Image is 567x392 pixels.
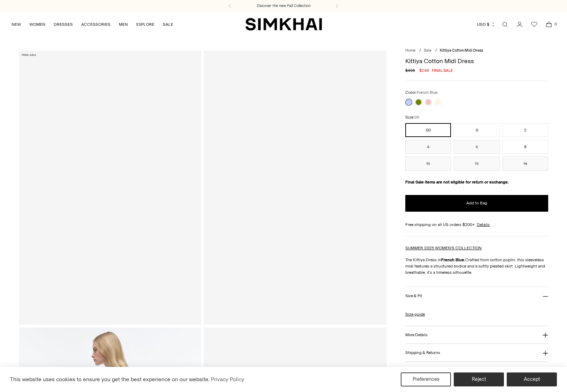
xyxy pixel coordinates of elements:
[119,17,128,32] a: MEN
[405,257,548,276] p: The Kittiya Dress in Crafted from cotton poplin, this sleeveless midi features a structured bodic...
[498,17,512,31] a: Open search modal
[424,48,431,53] a: Sale
[405,311,425,317] a: Size guide
[12,17,21,32] a: NEW
[405,287,548,305] button: Size & Fit
[405,221,548,228] div: Free shipping on all US orders $200+
[210,374,245,385] a: Privacy Policy (opens in a new tab)
[435,48,437,54] div: /
[466,200,487,206] span: Add to Bag
[405,180,509,184] strong: Final Sale items are not eligible for return or exchange.
[245,17,322,31] a: SIMKHAI
[454,372,504,386] button: Reject
[405,246,482,250] a: SUMMER 2025 WOMEN'S COLLECTION
[513,17,527,31] a: Go to the account page
[405,140,451,154] button: 4
[405,48,548,54] nav: breadcrumbs
[405,195,548,212] button: Add to Bag
[477,17,496,32] button: USD $
[414,115,419,120] span: 00
[503,157,548,171] button: 14
[405,333,427,337] h3: More Details
[405,344,548,362] button: Shipping & Returns
[503,123,548,137] button: 2
[405,350,440,355] h3: Shipping & Returns
[503,140,548,154] button: 8
[405,294,422,298] h3: Size & Fit
[477,221,490,228] a: Details
[440,48,483,53] span: Kittiya Cotton Midi Dress
[527,17,541,31] a: Wishlist
[257,3,311,9] a: Discover the new Fall Collection
[405,123,451,137] button: 00
[405,157,451,171] button: 10
[542,17,556,31] a: Open cart modal
[441,257,465,262] strong: French Blue.
[454,123,499,137] button: 0
[19,51,201,325] a: Kittiya Cotton Midi Dress
[136,17,154,32] a: EXPLORE
[405,58,548,64] h1: Kittiya Cotton Midi Dress
[29,17,45,32] a: WOMEN
[405,48,415,53] a: Home
[454,157,499,171] button: 12
[54,17,73,32] a: DRESSES
[405,67,415,74] s: $495
[405,114,419,121] label: Size:
[81,17,110,32] a: ACCESSORIES
[417,90,437,95] span: French Blue
[204,51,386,325] a: Kittiya Cotton Midi Dress
[405,362,548,380] button: Client Services
[405,89,437,96] label: Color:
[419,67,429,74] span: $248
[401,372,451,386] button: Preferences
[10,376,210,383] span: This website uses cookies to ensure you get the best experience on our website.
[163,17,173,32] a: SALE
[405,326,548,344] button: More Details
[507,372,557,386] button: Accept
[552,21,559,27] span: 0
[454,140,499,154] button: 6
[419,48,421,54] div: /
